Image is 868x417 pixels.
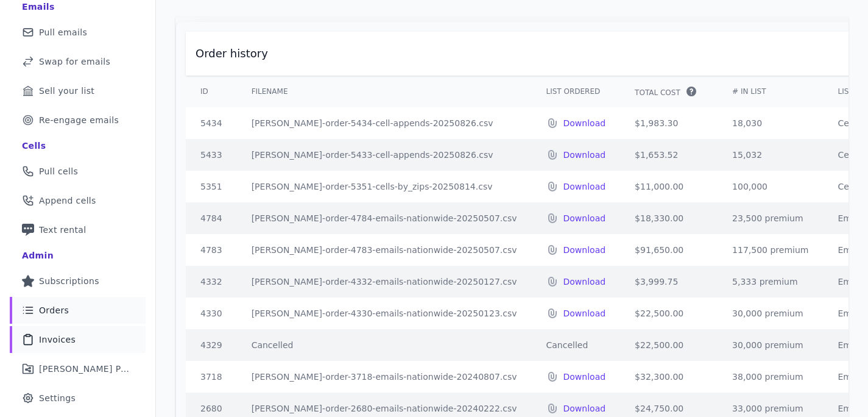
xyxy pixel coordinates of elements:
[563,307,606,319] a: Download
[39,304,69,316] span: Orders
[10,385,146,412] a: Settings
[237,139,532,171] td: [PERSON_NAME]-order-5433-cell-appends-20250826.csv
[237,234,532,266] td: [PERSON_NAME]-order-4783-emails-nationwide-20250507.csv
[10,187,146,214] a: Append cells
[532,76,621,107] th: List Ordered
[186,361,237,393] td: 3718
[39,333,76,346] span: Invoices
[22,1,55,13] div: Emails
[10,107,146,134] a: Re-engage emails
[39,392,76,404] span: Settings
[718,361,823,393] td: 38,000 premium
[186,107,237,139] td: 5434
[237,329,532,361] td: Cancelled
[718,202,823,234] td: 23,500 premium
[10,355,146,382] a: [PERSON_NAME] Performance
[718,139,823,171] td: 15,032
[563,212,606,224] a: Download
[718,234,823,266] td: 117,500 premium
[563,276,606,288] a: Download
[563,117,606,129] a: Download
[563,149,606,161] a: Download
[39,55,110,68] span: Swap for emails
[563,180,606,193] a: Download
[186,329,237,361] td: 4329
[237,76,532,107] th: Filename
[186,266,237,298] td: 4332
[10,326,146,353] a: Invoices
[620,361,718,393] td: $32,300.00
[620,234,718,266] td: $91,650.00
[10,268,146,294] a: Subscriptions
[620,298,718,329] td: $22,500.00
[563,371,606,383] a: Download
[186,298,237,329] td: 4330
[620,171,718,202] td: $11,000.00
[620,107,718,139] td: $1,983.30
[237,298,532,329] td: [PERSON_NAME]-order-4330-emails-nationwide-20250123.csv
[718,298,823,329] td: 30,000 premium
[186,202,237,234] td: 4784
[39,85,94,97] span: Sell your list
[718,171,823,202] td: 100,000
[10,297,146,324] a: Orders
[620,266,718,298] td: $3,999.75
[10,216,146,243] a: Text rental
[237,266,532,298] td: [PERSON_NAME]-order-4332-emails-nationwide-20250127.csv
[39,26,87,38] span: Pull emails
[39,224,86,236] span: Text rental
[10,19,146,46] a: Pull emails
[186,171,237,202] td: 5351
[563,244,606,256] a: Download
[620,202,718,234] td: $18,330.00
[237,107,532,139] td: [PERSON_NAME]-order-5434-cell-appends-20250826.csv
[718,76,823,107] th: # In List
[620,329,718,361] td: $22,500.00
[39,194,96,207] span: Append cells
[39,114,119,126] span: Re-engage emails
[22,140,46,152] div: Cells
[186,76,237,107] th: ID
[39,165,78,177] span: Pull cells
[186,234,237,266] td: 4783
[620,139,718,171] td: $1,653.52
[546,339,606,351] p: Cancelled
[186,139,237,171] td: 5433
[718,107,823,139] td: 18,030
[718,329,823,361] td: 30,000 premium
[563,402,606,415] a: Download
[237,361,532,393] td: [PERSON_NAME]-order-3718-emails-nationwide-20240807.csv
[39,275,99,287] span: Subscriptions
[237,202,532,234] td: [PERSON_NAME]-order-4784-emails-nationwide-20250507.csv
[635,88,680,98] span: Total Cost
[10,48,146,75] a: Swap for emails
[39,363,131,375] span: [PERSON_NAME] Performance
[718,266,823,298] td: 5,333 premium
[10,158,146,185] a: Pull cells
[22,249,54,262] div: Admin
[10,77,146,104] a: Sell your list
[237,171,532,202] td: [PERSON_NAME]-order-5351-cells-by_zips-20250814.csv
